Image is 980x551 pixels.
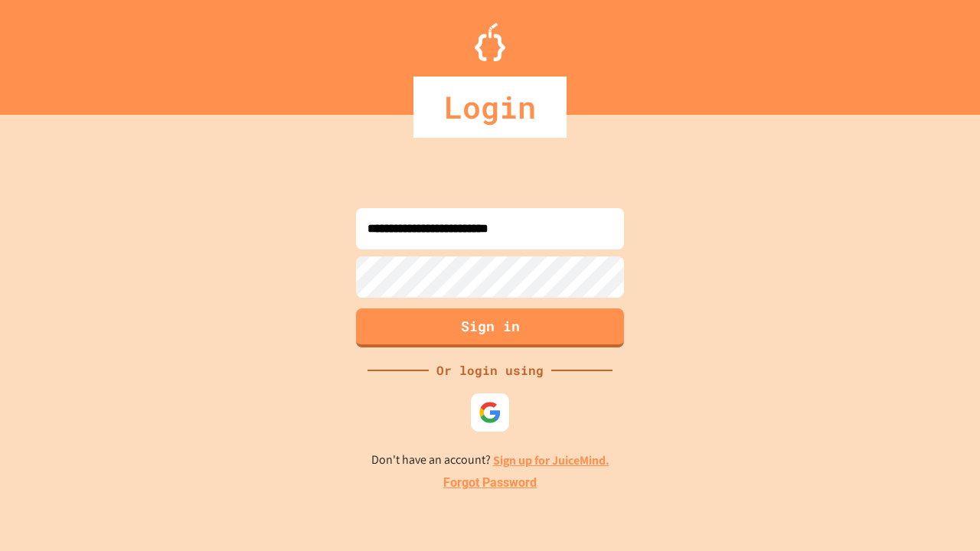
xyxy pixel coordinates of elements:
a: Sign up for JuiceMind. [493,452,609,468]
img: Logo.svg [475,23,505,61]
button: Sign in [356,308,624,347]
img: google-icon.svg [479,401,501,424]
a: Forgot Password [443,474,537,492]
div: Login [413,77,567,138]
div: Or login using [429,361,551,380]
p: Don't have an account? [371,451,609,470]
